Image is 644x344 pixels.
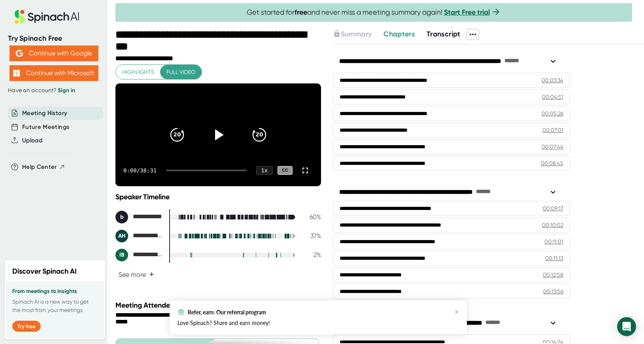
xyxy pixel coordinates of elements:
span: Help Center [22,163,57,172]
div: Ian Billingsley [115,249,163,261]
div: Try Spinach Free [8,34,100,43]
div: 1 x [256,166,273,175]
button: Continue with Microsoft [9,65,98,81]
div: 00:12:58 [543,271,563,279]
div: Upgrade to access [333,29,383,40]
div: IB [115,249,128,261]
div: 00:08:45 [541,159,563,167]
button: See more+ [115,268,157,282]
span: Transcript [427,30,461,38]
div: 00:10:02 [542,221,563,229]
button: Continue with Google [9,45,98,61]
div: Abby Hetherington [115,230,163,242]
h2: Discover Spinach AI [12,266,77,277]
a: Sign in [58,87,75,94]
button: Summary [333,29,372,40]
p: Spinach AI is a new way to get the most from your meetings [12,298,98,314]
div: Meeting Attendees [115,301,323,310]
b: free [295,8,307,17]
button: Meeting History [22,109,67,118]
button: Full video [160,65,202,79]
span: Chapters [383,30,415,38]
span: Full video [166,67,195,77]
div: 00:09:17 [543,204,563,212]
button: Chapters [383,29,415,40]
h3: From meetings to insights [12,288,98,295]
button: Help Center [22,163,65,172]
div: brendanwalsh [115,211,163,223]
div: 00:11:13 [545,254,563,262]
div: AH [115,230,128,242]
span: Summary [341,30,372,38]
div: Speaker Timeline [115,193,321,201]
div: Open Intercom Messenger [617,317,636,336]
div: 00:13:56 [543,287,563,295]
div: 37 % [301,232,321,240]
span: Get started for and never miss a meeting summary again! [247,8,501,17]
button: Upload [22,136,42,145]
div: b [115,211,128,223]
button: Transcript [427,29,461,40]
div: 00:07:01 [542,126,563,134]
img: Aehbyd4JwY73AAAAAElFTkSuQmCC [16,50,23,57]
span: + [149,271,154,278]
div: 00:11:01 [544,238,563,246]
div: 00:05:26 [542,110,563,117]
div: CC [278,166,293,175]
span: Highlights [122,67,154,77]
button: Highlights [116,65,161,79]
div: 00:07:44 [542,143,563,151]
button: Try free [12,321,41,332]
a: Start Free trial [444,8,490,17]
div: 60 % [301,213,321,221]
div: Have an account? [8,87,100,94]
div: 2 % [301,251,321,259]
div: 00:03:34 [542,76,563,84]
div: 00:04:51 [542,93,563,101]
button: Future Meetings [22,123,69,132]
div: 0:00 / 38:31 [123,167,157,174]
